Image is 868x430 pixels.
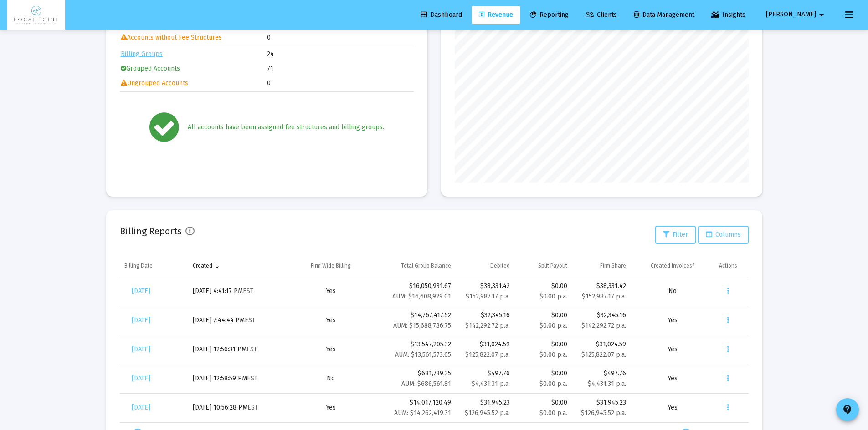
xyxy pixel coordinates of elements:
td: Accounts without Fee Structures [121,31,267,45]
td: Column Firm Wide Billing [290,255,372,277]
td: 0 [267,31,413,45]
a: [DATE] [124,311,158,329]
td: Column Split Payout [514,255,572,277]
td: Column Actions [714,255,749,277]
span: Filter [663,231,688,238]
td: Column Billing Date [120,255,189,277]
div: $13,547,205.32 [376,340,451,359]
td: 0 [267,76,413,90]
a: [DATE] [124,282,158,300]
div: $681,739.35 [376,369,451,389]
div: $31,024.59 [576,340,626,349]
div: Yes [294,345,367,354]
td: Column Total Group Balance [372,255,455,277]
small: $125,822.07 p.a. [465,351,510,359]
a: Data Management [627,6,702,24]
span: Reporting [530,11,569,19]
div: $0.00 [519,369,567,389]
small: EST [247,374,257,382]
img: Dashboard [14,6,58,24]
small: AUM: $13,561,573.65 [395,351,451,359]
div: Yes [294,316,367,325]
small: EST [243,287,253,295]
td: Column Debited [456,255,514,277]
small: $142,292.72 p.a. [465,322,510,329]
small: AUM: $15,688,786.75 [393,322,451,329]
small: $4,431.31 p.a. [588,380,626,388]
small: EST [247,404,258,411]
small: $0.00 p.a. [539,409,567,417]
td: 24 [267,47,413,61]
div: $14,767,417.52 [376,311,451,330]
div: [DATE] 12:56:31 PM [193,345,285,354]
div: $0.00 [519,282,567,301]
div: $0.00 [519,398,567,418]
small: $152,987.17 p.a. [582,293,626,300]
td: Grouped Accounts [121,62,267,76]
a: Insights [704,6,753,24]
span: [DATE] [132,374,150,382]
small: AUM: $686,561.81 [401,380,451,388]
div: $38,331.42 [576,282,626,291]
a: Dashboard [414,6,469,24]
div: [DATE] 12:58:59 PM [193,374,285,383]
div: [DATE] 10:56:28 PM [193,403,285,412]
h2: Billing Reports [120,224,182,238]
div: All accounts have been assigned fee structures and billing groups. [188,123,384,132]
small: $0.00 p.a. [539,351,567,359]
div: Billing Date [124,262,153,269]
div: Created Invoices? [651,262,695,269]
div: [DATE] 4:41:17 PM [193,287,285,296]
span: Dashboard [421,11,462,19]
span: Clients [586,11,617,19]
td: Column Created Invoices? [631,255,714,277]
small: EST [247,345,257,353]
div: Created [193,262,212,269]
small: EST [245,316,255,324]
small: $0.00 p.a. [539,322,567,329]
div: $0.00 [519,311,567,330]
div: $31,024.59 [460,340,510,349]
small: $0.00 p.a. [539,380,567,388]
td: Column Firm Share [572,255,631,277]
div: Yes [635,345,710,354]
small: AUM: $16,608,929.01 [392,293,451,300]
span: Revenue [479,11,513,19]
div: Yes [294,287,367,296]
div: Debited [490,262,510,269]
div: Split Payout [538,262,567,269]
div: $38,331.42 [460,282,510,291]
div: $16,050,931.67 [376,282,451,301]
div: $32,345.16 [576,311,626,320]
small: $4,431.31 p.a. [472,380,510,388]
div: No [294,374,367,383]
a: [DATE] [124,369,158,388]
small: $0.00 p.a. [539,293,567,300]
a: Billing Groups [121,50,163,58]
div: Yes [635,316,710,325]
div: Yes [635,374,710,383]
small: $142,292.72 p.a. [581,322,626,329]
small: $152,987.17 p.a. [466,293,510,300]
div: [DATE] 7:44:44 PM [193,316,285,325]
div: $32,345.16 [460,311,510,320]
span: [DATE] [132,345,150,353]
td: Ungrouped Accounts [121,76,267,90]
span: Data Management [634,11,694,19]
a: [DATE] [124,399,158,417]
span: Insights [711,11,745,19]
td: 71 [267,62,413,76]
a: Reporting [523,6,576,24]
div: Yes [635,403,710,412]
div: $14,017,120.49 [376,398,451,418]
small: AUM: $14,262,419.31 [394,409,451,417]
div: Firm Wide Billing [311,262,351,269]
div: $497.76 [576,369,626,378]
div: $31,945.23 [460,398,510,407]
div: No [635,287,710,296]
span: [DATE] [132,287,150,295]
span: [PERSON_NAME] [766,11,816,19]
span: Columns [706,231,741,238]
mat-icon: contact_support [842,404,853,415]
div: $497.76 [460,369,510,378]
